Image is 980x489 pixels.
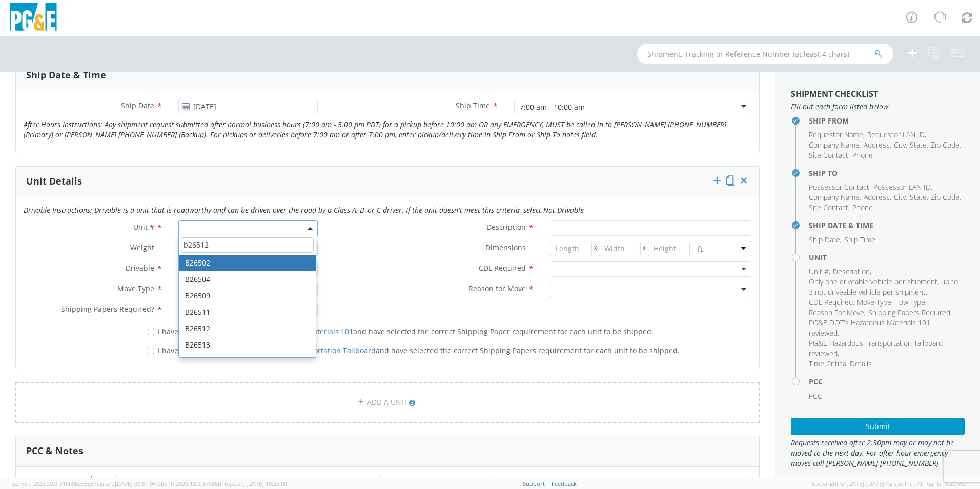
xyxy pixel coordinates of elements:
li: , [931,192,961,202]
span: Shipping Papers Required [868,308,950,317]
a: Feedback [552,480,577,487]
li: , [864,192,891,202]
h4: Ship To [809,169,965,177]
li: , [894,140,907,150]
span: Reason for Move [468,283,526,293]
span: Ship Date [809,235,840,244]
li: B26502 [179,255,316,271]
li: B26511 [179,304,316,320]
h4: PCC [809,378,965,385]
span: Move Type [117,283,154,293]
li: , [809,150,850,160]
span: Client: 2025.18.0-37e85b1 [157,480,287,487]
span: PCC [73,477,87,486]
span: X [592,241,599,256]
span: I have reviewed the and have selected the correct Shipping Papers requirement for each unit to be... [158,345,680,355]
h3: Ship Date & Time [26,70,106,80]
i: After Hours Instructions: Any shipment request submitted after normal business hours (7:00 am - 5... [24,119,726,139]
span: Dimensions [485,242,526,252]
span: Ship Time [456,100,490,110]
span: Company Name [809,192,860,202]
span: Description [486,222,526,232]
input: Height [648,241,690,256]
span: Address [864,140,890,150]
span: Zip Code [931,192,959,202]
input: I have reviewed thePG&E DOT's Hazardous Materials 101and have selected the correct Shipping Paper... [148,329,154,335]
span: Time Critical Details [809,359,872,369]
a: Support [523,480,545,487]
input: Shipment, Tracking or Reference Number (at least 4 chars) [637,44,893,64]
li: , [867,130,926,140]
li: B26514 [179,353,316,370]
span: Description [833,267,870,276]
button: Submit [791,418,965,435]
span: CDL Required [809,297,853,307]
span: Only one driveable vehicle per shipment, up to 3 not driveable vehicle per shipment [809,277,958,297]
input: Length [550,241,592,256]
h3: Unit Details [26,176,82,187]
strong: Shipment Checklist [791,88,878,99]
span: Phone [852,202,873,212]
span: Address [864,192,890,202]
li: , [809,338,962,359]
li: , [857,297,893,308]
span: Ship Time [844,235,875,244]
span: X [641,241,648,256]
li: B26512 [179,320,316,337]
h4: Unit [809,254,965,261]
span: PG&E DOT's Hazardous Materials 101 reviewed [809,318,930,338]
li: , [833,267,871,277]
div: 7:00 am - 10:00 am [520,102,585,112]
span: Copyright © [DATE]-[DATE] Agistix Inc., All Rights Reserved [812,480,968,488]
li: , [809,130,865,140]
span: CDL Required [479,263,526,273]
span: Possessor LAN ID [873,182,931,192]
span: Company Name [809,140,860,150]
span: Tow Type [895,297,925,307]
li: , [910,192,928,202]
span: State [910,192,927,202]
li: , [809,318,962,338]
span: Phone [852,150,873,160]
span: Unit # [809,267,829,276]
h4: Ship From [809,117,965,125]
li: , [809,308,866,318]
span: Requestor LAN ID [867,130,925,139]
span: Site Contact [809,150,848,160]
h4: Ship Date & Time [809,221,965,229]
span: I have reviewed the and have selected the correct Shipping Paper requirement for each unit to be ... [158,327,654,336]
span: Server: 2025.20.0-710e05ee653 [12,480,156,487]
li: , [895,297,927,308]
span: Requestor Name [809,130,863,139]
span: Weight [130,242,154,252]
span: Move Type [857,297,891,307]
li: B26509 [179,288,316,304]
span: Drivable [126,263,154,273]
span: Requests received after 2:30pm may or may not be moved to the next day. For after hour emergency ... [791,438,965,468]
span: PG&E Hazardous Transportation Tailboard reviewed [809,338,943,358]
li: , [809,277,962,297]
span: Internal Notes Only [397,476,464,486]
li: , [931,140,961,150]
a: ADD A UNIT [15,382,760,423]
span: Shipping Papers Required? [61,304,154,314]
li: , [809,140,861,150]
input: I have reviewed thePG&E's Hazardous Transportation Tailboardand have selected the correct Shippin... [148,348,154,354]
li: , [809,235,842,245]
li: , [809,267,830,277]
li: , [910,140,928,150]
span: Possessor Contact [809,182,869,192]
span: Zip Code [931,140,959,150]
span: master, [DATE] 10:25:00 [224,480,287,487]
li: B26504 [179,271,316,288]
img: pge-logo-06675f144f4cfa6a6814.png [8,3,59,33]
h3: PCC & Notes [26,446,83,456]
li: , [864,140,891,150]
span: State [910,140,927,150]
span: Site Contact [809,202,848,212]
span: Reason For Move [809,308,864,317]
li: B26513 [179,337,316,353]
span: Ship Date [121,100,154,110]
i: Drivable Instructions: Drivable is a unit that is roadworthy and can be driven over the road by a... [24,205,584,215]
span: master, [DATE] 09:51:04 [93,480,156,487]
